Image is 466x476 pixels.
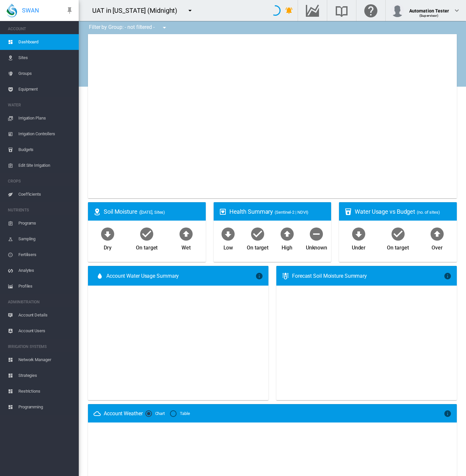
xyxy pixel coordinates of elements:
[93,410,101,418] md-icon: icon-weather-cloudy
[275,210,308,215] span: (Sentinel-2 | NDVI)
[352,242,366,251] div: Under
[18,399,74,415] span: Programming
[387,242,409,251] div: On target
[84,21,173,34] div: Filter by Group: - not filtered -
[92,6,183,15] div: UAT in [US_STATE] (Midnight)
[282,272,289,280] md-icon: icon-thermometer-lines
[139,226,155,242] md-icon: icon-checkbox-marked-circle
[18,126,74,142] span: Irrigation Controllers
[18,307,74,323] span: Account Details
[170,411,190,417] md-radio-button: Table
[18,352,74,368] span: Network Manager
[283,4,296,17] button: icon-bell-ring
[220,226,236,242] md-icon: icon-arrow-down-bold-circle
[279,226,295,242] md-icon: icon-arrow-up-bold-circle
[106,272,255,280] span: Account Water Usage Summary
[292,272,444,280] div: Forecast Soil Moisture Summary
[444,410,452,418] md-icon: icon-information
[285,7,293,14] md-icon: icon-bell-ring
[178,226,194,242] md-icon: icon-arrow-up-bold-circle
[344,208,352,216] md-icon: icon-cup-water
[8,341,74,352] span: IRRIGATION SYSTEMS
[145,411,165,417] md-radio-button: Chart
[104,207,201,216] div: Soil Moisture
[18,278,74,294] span: Profiles
[8,297,74,307] span: ADMINISTRATION
[419,14,439,17] span: (Supervisor)
[334,7,349,14] md-icon: Search the knowledge base
[160,24,168,32] md-icon: icon-menu-down
[18,110,74,126] span: Irrigation Plans
[432,242,443,251] div: Over
[18,383,74,399] span: Restrictions
[183,4,197,17] button: icon-menu-down
[453,7,461,14] md-icon: icon-chevron-down
[229,207,326,216] div: Health Summary
[139,210,165,215] span: ([DATE], Sites)
[104,242,112,251] div: Dry
[18,81,74,97] span: Equipment
[22,6,39,14] span: SWAN
[247,242,268,251] div: On target
[306,242,327,251] div: Unknown
[66,7,74,14] md-icon: icon-pin
[250,226,265,242] md-icon: icon-checkbox-marked-circle
[308,226,324,242] md-icon: icon-minus-circle
[355,207,452,216] div: Water Usage vs Budget
[8,205,74,215] span: NUTRIENTS
[8,176,74,186] span: CROPS
[282,242,292,251] div: High
[409,5,449,11] div: Automation Tester
[7,4,17,17] img: SWAN-Landscape-Logo-Colour-drop.png
[18,323,74,339] span: Account Users
[18,50,74,66] span: Sites
[18,247,74,263] span: Fertilisers
[186,7,194,14] md-icon: icon-menu-down
[417,210,440,215] span: (no. of sites)
[18,142,74,158] span: Budgets
[158,21,171,34] button: icon-menu-down
[18,158,74,173] span: Edit Site Irrigation
[363,7,379,14] md-icon: Click here for help
[305,7,320,14] md-icon: Go to the Data Hub
[351,226,367,242] md-icon: icon-arrow-down-bold-circle
[429,226,445,242] md-icon: icon-arrow-up-bold-circle
[390,226,406,242] md-icon: icon-checkbox-marked-circle
[104,410,143,417] div: Account Weather
[100,226,116,242] md-icon: icon-arrow-down-bold-circle
[18,231,74,247] span: Sampling
[8,100,74,110] span: WATER
[18,368,74,383] span: Strategies
[93,208,101,216] md-icon: icon-map-marker-radius
[136,242,158,251] div: On target
[181,242,191,251] div: Wet
[18,66,74,81] span: Groups
[18,215,74,231] span: Programs
[18,34,74,50] span: Dashboard
[18,186,74,202] span: Coefficients
[8,24,74,34] span: ACCOUNT
[219,208,227,216] md-icon: icon-heart-box-outline
[444,272,452,280] md-icon: icon-information
[18,263,74,278] span: Analytes
[391,4,404,17] img: profile.jpg
[255,272,263,280] md-icon: icon-information
[223,242,233,251] div: Low
[96,272,104,280] md-icon: icon-water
